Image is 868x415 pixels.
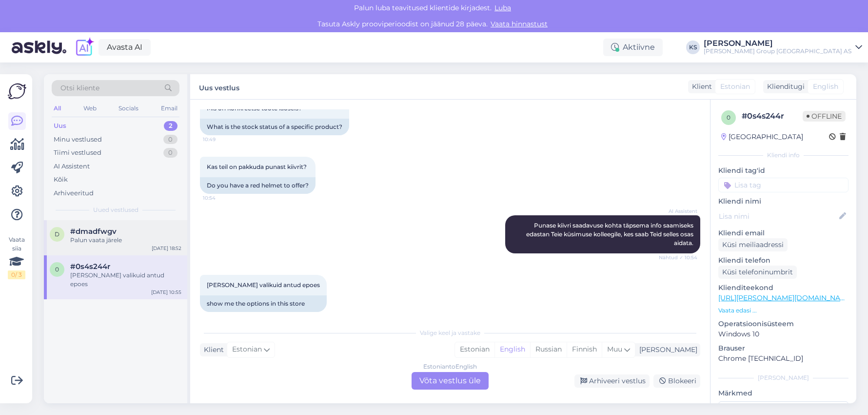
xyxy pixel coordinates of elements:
[718,373,848,382] div: [PERSON_NAME]
[494,342,530,357] div: English
[8,82,26,101] img: Askly Logo
[718,343,848,353] p: Brauser
[203,312,239,320] span: 10:55
[164,121,178,131] div: 2
[718,293,853,302] a: [URL][PERSON_NAME][DOMAIN_NAME]
[603,39,663,56] div: Aktiivne
[530,342,567,357] div: Russian
[81,102,99,115] div: Web
[688,82,712,92] div: Klient
[704,40,862,55] a: [PERSON_NAME][PERSON_NAME] Group [GEOGRAPHIC_DATA] AS
[70,236,181,245] div: Palun vaata järele
[54,188,94,198] div: Arhiveeritud
[232,344,262,355] span: Estonian
[163,135,178,145] div: 0
[54,162,90,171] div: AI Assistent
[55,266,59,273] span: 0
[52,102,63,115] div: All
[199,80,239,93] label: Uus vestlus
[55,230,59,238] span: d
[718,228,848,238] p: Kliendi email
[803,111,846,122] span: Offline
[488,20,551,28] a: Vaata hinnastust
[653,374,700,388] div: Blokeeri
[742,110,803,122] div: # 0s4s244r
[54,175,68,185] div: Kõik
[455,342,494,357] div: Estonian
[70,262,110,271] span: #0s4s244r
[718,329,848,339] p: Windows 10
[607,345,622,353] span: Muu
[200,295,327,312] div: show me the options in this store
[159,102,179,115] div: Email
[54,121,66,131] div: Uus
[93,206,138,214] span: Uued vestlused
[412,372,489,390] div: Võta vestlus üle
[721,132,803,142] div: [GEOGRAPHIC_DATA]
[718,255,848,266] p: Kliendi telefon
[492,3,514,12] span: Luba
[718,319,848,329] p: Operatsioonisüsteem
[8,235,25,279] div: Vaata siia
[70,271,181,289] div: [PERSON_NAME] valikuid antud epoes
[574,374,650,388] div: Arhiveeri vestlus
[567,342,602,357] div: Finnish
[200,177,316,194] div: Do you have a red helmet to offer?
[200,119,349,135] div: What is the stock status of a specific product?
[718,266,797,279] div: Küsi telefoninumbrit
[70,227,117,236] span: #dmadfwgv
[720,82,750,92] span: Estonian
[718,353,848,364] p: Chrome [TECHNICAL_ID]
[200,329,700,337] div: Valige keel ja vastake
[718,196,848,207] p: Kliendi nimi
[704,47,851,55] div: [PERSON_NAME] Group [GEOGRAPHIC_DATA] AS
[117,102,140,115] div: Socials
[423,362,477,371] div: Estonian to English
[60,83,99,93] span: Otsi kliente
[718,178,848,192] input: Lisa tag
[207,281,320,289] span: [PERSON_NAME] valikuid antud epoes
[686,41,700,54] div: KS
[207,163,307,170] span: Kas teil on pakkuda punast kiivrit?
[661,207,697,215] span: AI Assistent
[813,82,838,92] span: English
[203,194,239,202] span: 10:54
[74,37,95,58] img: explore-ai
[54,148,101,158] div: Tiimi vestlused
[704,40,851,47] div: [PERSON_NAME]
[763,82,805,92] div: Klienditugi
[718,151,848,160] div: Kliendi info
[659,254,697,261] span: Nähtud ✓ 10:54
[163,148,178,158] div: 0
[151,289,181,296] div: [DATE] 10:55
[8,270,25,279] div: 0 / 3
[719,211,837,222] input: Lisa nimi
[718,388,848,398] p: Märkmed
[635,345,697,355] div: [PERSON_NAME]
[718,283,848,293] p: Klienditeekond
[526,222,695,247] span: Punase kiivri saadavuse kohta täpsema info saamiseks edastan Teie küsimuse kolleegile, kes saab T...
[718,306,848,315] p: Vaata edasi ...
[200,345,224,355] div: Klient
[203,136,239,143] span: 10:49
[54,135,102,145] div: Minu vestlused
[99,39,151,56] a: Avasta AI
[718,166,848,176] p: Kliendi tag'id
[152,245,181,252] div: [DATE] 18:52
[727,114,730,121] span: 0
[718,238,788,251] div: Küsi meiliaadressi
